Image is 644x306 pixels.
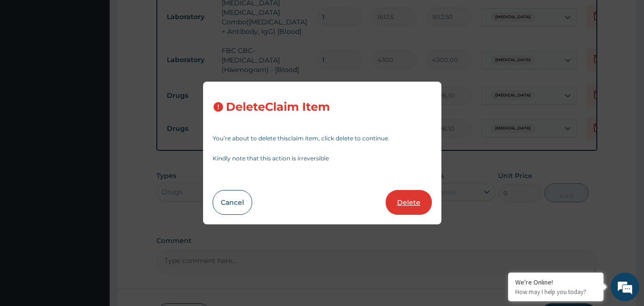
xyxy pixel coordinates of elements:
h3: Delete Claim Item [226,101,330,114]
button: Cancel [213,190,252,215]
div: We're Online! [515,278,596,286]
div: Chat with us now [50,53,160,66]
span: We're online! [55,92,132,189]
textarea: Type your message and hit 'Enter' [5,204,182,238]
img: d_794563401_company_1708531726252_794563401 [18,48,39,72]
button: Delete [386,190,432,215]
p: How may I help you today? [515,288,596,296]
p: You’re about to delete this claim item , click delete to continue. [213,136,432,141]
p: Kindly note that this action is irreversible [213,156,432,161]
div: Minimize live chat window [156,5,179,28]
